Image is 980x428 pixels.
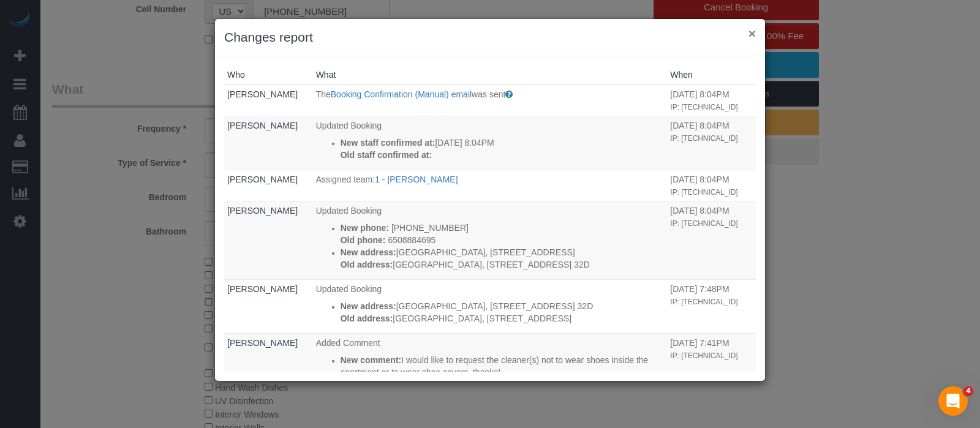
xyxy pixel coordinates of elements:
[341,301,396,311] strong: New address:
[227,121,298,130] a: [PERSON_NAME]
[748,27,756,40] button: ×
[313,170,668,201] td: What
[224,28,756,47] h3: Changes report
[341,223,389,233] strong: New phone:
[316,89,331,99] span: The
[388,235,435,245] hm-ph: 6508884695
[670,134,737,143] small: IP: [TECHNICAL_ID]
[316,121,382,130] span: Updated Booking
[667,84,756,116] td: When
[667,66,756,84] th: When
[341,258,665,271] p: [GEOGRAPHIC_DATA], [STREET_ADDRESS] 32D
[224,333,313,399] td: Who
[316,175,375,184] span: Assigned team:
[227,206,298,216] a: [PERSON_NAME]
[670,298,737,306] small: IP: [TECHNICAL_ID]
[227,175,298,184] a: [PERSON_NAME]
[341,150,432,160] strong: Old staff confirmed at:
[391,223,469,233] hm-ph: [PHONE_NUMBER]
[670,103,737,111] small: IP: [TECHNICAL_ID]
[667,333,756,399] td: When
[670,219,737,228] small: IP: [TECHNICAL_ID]
[313,333,668,399] td: What
[375,175,458,184] a: 1 - [PERSON_NAME]
[224,279,313,333] td: Who
[313,66,668,84] th: What
[224,170,313,201] td: Who
[341,246,665,258] p: [GEOGRAPHIC_DATA], [STREET_ADDRESS]
[224,66,313,84] th: Who
[313,116,668,170] td: What
[341,354,665,378] p: I would like to request the cleaner(s) not to wear shoes inside the apartment or to wear shoe cov...
[472,89,505,99] span: was sent
[227,89,298,99] a: [PERSON_NAME]
[341,355,402,365] strong: New comment:
[313,201,668,279] td: What
[667,201,756,279] td: When
[938,386,968,416] iframe: Intercom live chat
[331,89,472,99] a: Booking Confirmation (Manual) email
[341,235,386,245] strong: Old phone:
[224,116,313,170] td: Who
[227,338,298,348] a: [PERSON_NAME]
[313,279,668,333] td: What
[341,137,665,149] p: [DATE] 8:04PM
[963,386,973,396] span: 4
[341,312,665,325] p: [GEOGRAPHIC_DATA], [STREET_ADDRESS]
[227,284,298,294] a: [PERSON_NAME]
[670,188,737,197] small: IP: [TECHNICAL_ID]
[341,300,665,312] p: [GEOGRAPHIC_DATA], [STREET_ADDRESS] 32D
[341,138,435,148] strong: New staff confirmed at:
[224,201,313,279] td: Who
[316,284,382,294] span: Updated Booking
[341,260,393,269] strong: Old address:
[667,116,756,170] td: When
[667,279,756,333] td: When
[316,338,380,348] span: Added Comment
[313,84,668,116] td: What
[316,206,382,216] span: Updated Booking
[224,84,313,116] td: Who
[341,313,393,323] strong: Old address:
[667,170,756,201] td: When
[341,247,396,257] strong: New address:
[670,351,737,360] small: IP: [TECHNICAL_ID]
[215,19,765,381] sui-modal: Changes report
